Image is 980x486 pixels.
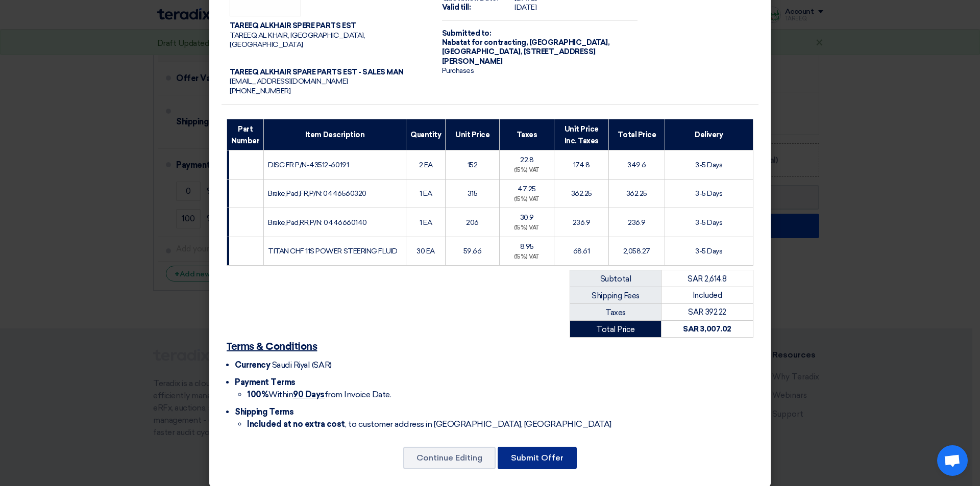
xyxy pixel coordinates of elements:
button: Submit Offer [498,447,577,469]
font: 90 Days [293,390,325,399]
font: TITAN CHF 11S POWER STEERING FLUID [268,247,398,255]
font: Valid till: [442,3,471,12]
font: 100% [247,390,268,399]
font: (15%) VAT [514,253,540,260]
font: 22.8 [520,156,533,164]
font: 47.25 [518,185,536,193]
font: Subtotal [600,274,631,284]
font: 3-5 Days [695,218,722,227]
font: 3-5 Days [695,161,722,169]
font: 152 [468,161,478,169]
font: Taxes [517,131,537,139]
font: Unit Price Inc. Taxes [565,125,599,145]
font: SAR 2,614.8 [688,274,727,284]
font: Item Description [305,131,364,139]
font: , to customer address in [GEOGRAPHIC_DATA], [GEOGRAPHIC_DATA] [345,419,611,429]
font: Shipping Terms [235,407,293,417]
font: Submit Offer [511,453,563,463]
font: SAR 3,007.02 [683,324,731,334]
font: 3-5 Days [695,247,722,255]
font: 362.25 [571,189,592,198]
font: 30.9 [520,213,534,222]
font: Quantity [410,131,441,139]
font: 315 [468,189,478,198]
font: Continue Editing [416,453,482,463]
font: Submitted to: [442,29,492,38]
font: 30 EA [416,247,435,255]
font: [PERSON_NAME] [442,57,503,66]
button: Continue Editing [403,447,496,469]
font: (15%) VAT [514,167,540,173]
font: Taxes [605,308,626,317]
font: [EMAIL_ADDRESS][DOMAIN_NAME] [230,77,348,86]
font: Total Price [618,131,656,139]
font: DISC FR P/N-43512-60191 [268,161,349,169]
font: TAREEQ ALKHAIR SPERE PARTS EST [230,21,356,30]
font: 174.8 [573,161,590,169]
font: SAR 392.22 [688,308,726,317]
font: Within [268,390,293,399]
font: 68.61 [573,247,590,255]
font: TAREEQ AL KHAIR, [GEOGRAPHIC_DATA], [GEOGRAPHIC_DATA] [230,31,365,49]
a: Open chat [937,445,968,476]
font: Part Number [231,125,259,145]
font: Nabatat for contracting, [442,38,528,47]
font: Shipping Fees [592,291,640,300]
font: Terms & Conditions [227,342,317,352]
font: Currency [235,360,270,370]
font: Included at no extra cost [247,419,345,429]
font: [GEOGRAPHIC_DATA], [GEOGRAPHIC_DATA], [STREET_ADDRESS] [442,38,609,56]
font: Unit Price [455,131,489,139]
font: from Invoice Date. [325,390,391,399]
font: Brake,Pad,FR,P/N: 0446560320 [268,189,366,198]
font: Purchases [442,66,474,75]
font: Saudi Riyal (SAR) [272,360,332,370]
font: 362.25 [626,189,647,198]
font: (15%) VAT [514,196,540,202]
font: Total Price [596,324,635,334]
font: Payment Terms [235,377,296,387]
font: 3-5 Days [695,189,722,198]
font: 2,058.27 [623,247,650,255]
font: 59.66 [463,247,482,255]
font: Delivery [695,131,723,139]
font: 236.9 [573,218,591,227]
font: Brake,Pad,RR,P/N: 0446660140 [268,218,367,227]
font: 8.95 [520,242,534,251]
font: 1 EA [420,218,432,227]
font: 2 EA [419,161,433,169]
font: 236.9 [628,218,646,227]
font: [DATE] [514,3,536,12]
font: [PHONE_NUMBER] [230,87,290,95]
font: (15%) VAT [514,224,540,231]
font: 1 EA [420,189,432,198]
font: TAREEQ ALKHAIR SPARE PARTS EST - SALES MAN [230,68,404,76]
font: 206 [466,218,479,227]
font: 349.6 [627,161,646,169]
font: Included [693,291,722,300]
